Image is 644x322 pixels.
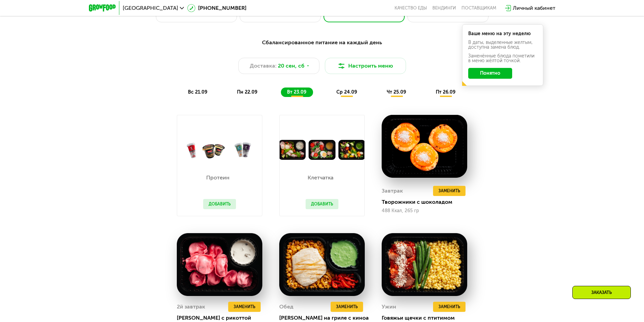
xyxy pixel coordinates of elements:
[250,62,277,70] span: Доставка:
[306,199,338,209] button: Добавить
[188,89,207,95] span: вс 21.09
[382,302,396,312] div: Ужин
[468,54,537,63] div: Заменённые блюда пометили в меню жёлтой точкой.
[279,302,293,312] div: Обед
[336,89,357,95] span: ср 24.09
[278,62,305,70] span: 20 сен, сб
[382,186,403,196] div: Завтрак
[432,5,456,11] a: Вендинги
[203,199,236,209] button: Добавить
[468,31,537,36] div: Ваше меню на эту неделю
[382,315,473,321] div: Говяжьи щечки с птитимом
[279,315,370,321] div: [PERSON_NAME] на гриле с киноа
[433,186,466,196] button: Заменить
[177,302,205,312] div: 2й завтрак
[234,303,255,310] span: Заменить
[325,58,406,74] button: Настроить меню
[433,302,466,312] button: Заменить
[572,286,631,299] div: Заказать
[306,175,335,180] p: Клетчатка
[436,89,455,95] span: пт 26.09
[287,89,306,95] span: вт 23.09
[468,68,512,79] button: Понятно
[177,315,268,321] div: [PERSON_NAME] с рикоттой
[395,5,427,11] a: Качество еды
[468,40,537,50] div: В даты, выделенные желтым, доступна замена блюд.
[513,4,555,12] div: Личный кабинет
[203,175,233,180] p: Протеин
[187,4,246,12] a: [PHONE_NUMBER]
[336,303,358,310] span: Заменить
[438,303,460,310] span: Заменить
[382,208,467,214] div: 488 Ккал, 265 гр
[123,5,178,11] span: [GEOGRAPHIC_DATA]
[387,89,406,95] span: чт 25.09
[438,188,460,194] span: Заменить
[382,199,473,205] div: Творожники с шоколадом
[331,302,363,312] button: Заменить
[461,5,496,11] div: поставщикам
[122,39,522,47] div: Сбалансированное питание на каждый день
[237,89,257,95] span: пн 22.09
[228,302,261,312] button: Заменить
